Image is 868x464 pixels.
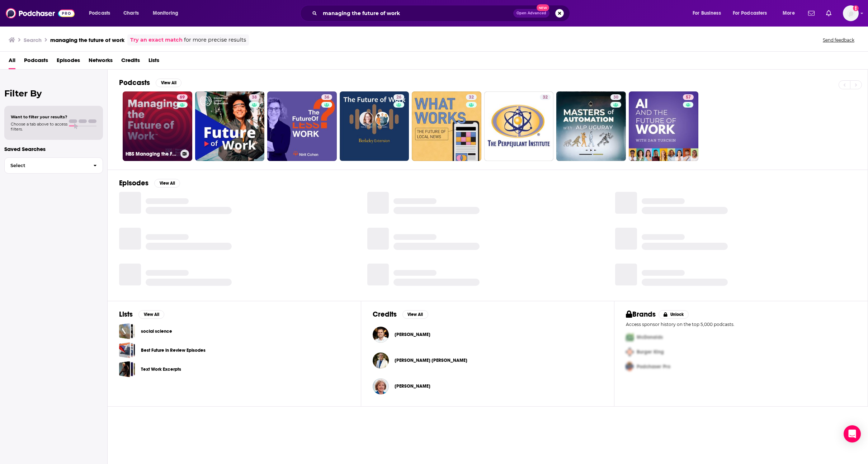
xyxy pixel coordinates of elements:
[629,91,698,161] a: 57
[623,330,637,345] img: First Pro Logo
[321,94,332,100] a: 36
[540,94,551,100] a: 32
[119,323,135,339] a: social science
[121,55,140,69] a: Credits
[396,94,401,101] span: 26
[4,157,103,174] button: Select
[180,94,185,101] span: 69
[184,36,246,44] span: for more precise results
[843,5,859,21] button: Show profile menu
[412,91,481,161] a: 32
[626,322,856,327] p: Access sponsor history on the top 5,000 podcasts.
[11,122,67,132] span: Choose a tab above to access filters.
[5,163,88,168] span: Select
[119,8,143,19] a: Charts
[466,94,477,100] a: 32
[119,310,164,319] a: ListsView All
[89,8,110,18] span: Podcasts
[395,358,467,363] a: Charles Paul Collins
[24,37,42,43] h3: Search
[141,346,206,354] a: Best Future in Review Episodes
[4,88,103,99] h2: Filter By
[373,375,603,398] button: Judith MonroeJudith Monroe
[613,94,618,101] span: 30
[395,358,467,363] span: [PERSON_NAME] [PERSON_NAME]
[123,8,139,18] span: Charts
[195,91,265,161] a: 38
[556,91,626,161] a: 30
[373,352,389,369] img: Charles Paul Collins
[119,179,180,188] a: EpisodesView All
[395,383,430,389] span: [PERSON_NAME]
[148,8,188,19] button: open menu
[516,11,546,15] span: Open Advanced
[123,91,192,161] a: 69HBS Managing the Future of Work
[119,78,181,87] a: PodcastsView All
[805,7,817,19] a: Show notifications dropdown
[373,323,603,346] button: David BlakeDavid Blake
[373,310,397,319] h2: Credits
[373,378,389,394] img: Judith Monroe
[778,8,804,19] button: open menu
[141,365,181,373] a: Text Work Excerpts
[373,327,389,343] img: David Blake
[119,179,148,188] h2: Episodes
[24,55,48,69] a: Podcasts
[693,8,721,18] span: For Business
[119,361,135,377] a: Text Work Excerpts
[402,310,428,319] button: View All
[686,94,691,101] span: 57
[6,6,75,20] img: Podchaser - Follow, Share and Rate Podcasts
[9,55,15,69] a: All
[659,310,689,319] button: Unlock
[395,383,430,389] a: Judith Monroe
[821,37,857,43] button: Send feedback
[637,364,670,370] span: Podchaser Pro
[84,8,119,19] button: open menu
[637,334,663,340] span: McDonalds
[4,146,103,152] p: Saved Searches
[50,37,124,43] h3: managing the future of work
[320,8,513,19] input: Search podcasts, credits, & more...
[154,179,180,188] button: View All
[148,55,159,69] a: Lists
[130,36,183,44] a: Try an exact match
[623,345,637,359] img: Second Pro Logo
[395,332,430,337] span: [PERSON_NAME]
[89,55,113,69] a: Networks
[728,8,778,19] button: open menu
[783,8,795,18] span: More
[126,151,178,157] h3: HBS Managing the Future of Work
[373,310,428,319] a: CreditsView All
[307,5,577,22] div: Search podcasts, credits, & more...
[156,79,181,87] button: View All
[138,310,164,319] button: View All
[393,94,404,100] a: 26
[119,342,135,358] a: Best Future in Review Episodes
[267,91,337,161] a: 36
[683,94,694,100] a: 57
[843,5,859,21] span: Logged in as mtraynor
[153,8,178,18] span: Monitoring
[324,94,329,101] span: 36
[252,94,257,101] span: 38
[844,425,861,442] div: Open Intercom Messenger
[57,55,80,69] a: Episodes
[543,94,548,101] span: 32
[469,94,474,101] span: 32
[119,310,133,319] h2: Lists
[119,78,150,87] h2: Podcasts
[853,5,859,11] svg: Add a profile image
[141,327,172,335] a: social science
